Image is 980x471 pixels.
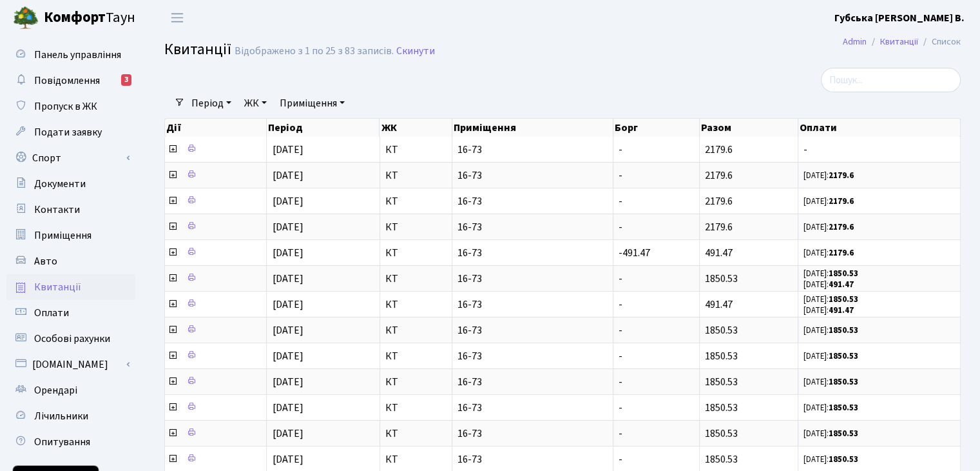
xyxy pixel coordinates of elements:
[619,143,622,157] span: -
[34,280,81,294] span: Квитанції
[803,305,854,316] small: [DATE]:
[829,268,858,279] b: 1850.53
[34,99,97,114] span: Пропуск в ЖК
[829,325,858,336] b: 1850.53
[385,145,447,155] span: КТ
[880,35,918,48] a: Квитанції
[457,145,608,155] span: 16-73
[829,454,858,465] b: 1850.53
[121,74,131,86] div: 3
[798,119,961,137] th: Оплати
[6,248,135,274] a: Авто
[13,5,39,31] img: logo.png
[272,168,303,183] span: [DATE]
[457,403,608,413] span: 16-73
[829,279,854,290] b: 491.47
[272,375,303,389] span: [DATE]
[161,7,193,28] button: Переключити навігацію
[619,323,622,337] span: -
[823,28,980,55] nav: breadcrumb
[829,428,858,439] b: 1850.53
[457,325,608,336] span: 16-73
[457,222,608,232] span: 16-73
[272,349,303,363] span: [DATE]
[6,119,135,145] a: Подати заявку
[34,203,80,217] span: Контакти
[619,272,622,286] span: -
[803,350,858,362] small: [DATE]:
[821,68,961,92] input: Пошук...
[6,94,135,119] a: Пропуск в ЖК
[34,228,91,243] span: Приміщення
[452,119,613,137] th: Приміщення
[829,305,854,316] b: 491.47
[396,45,435,57] a: Скинути
[457,299,608,310] span: 16-73
[272,220,303,234] span: [DATE]
[619,426,622,441] span: -
[803,325,858,336] small: [DATE]:
[803,279,854,290] small: [DATE]:
[619,168,622,183] span: -
[619,194,622,208] span: -
[705,426,738,441] span: 1850.53
[272,401,303,415] span: [DATE]
[6,42,135,68] a: Панель управління
[803,376,858,388] small: [DATE]:
[918,35,961,49] li: Список
[34,74,100,88] span: Повідомлення
[619,297,622,312] span: -
[44,7,135,29] span: Таун
[267,119,380,137] th: Період
[705,452,738,466] span: 1850.53
[6,197,135,223] a: Контакти
[705,168,733,183] span: 2179.6
[705,297,733,312] span: 491.47
[272,323,303,337] span: [DATE]
[619,349,622,363] span: -
[34,48,121,62] span: Панель управління
[803,268,858,279] small: [DATE]:
[385,274,447,284] span: КТ
[803,170,854,181] small: [DATE]:
[385,454,447,465] span: КТ
[380,119,452,137] th: ЖК
[6,145,135,171] a: Спорт
[385,428,447,439] span: КТ
[6,274,135,300] a: Квитанції
[829,376,858,388] b: 1850.53
[619,401,622,415] span: -
[705,272,738,286] span: 1850.53
[829,402,858,414] b: 1850.53
[272,297,303,312] span: [DATE]
[705,220,733,234] span: 2179.6
[385,222,447,232] span: КТ
[619,452,622,466] span: -
[803,247,854,259] small: [DATE]:
[829,294,858,305] b: 1850.53
[385,170,447,181] span: КТ
[457,377,608,387] span: 16-73
[803,294,858,305] small: [DATE]:
[803,195,854,207] small: [DATE]:
[274,92,350,114] a: Приміщення
[613,119,700,137] th: Борг
[457,454,608,465] span: 16-73
[619,220,622,234] span: -
[803,145,955,155] span: -
[6,403,135,429] a: Лічильники
[6,429,135,455] a: Опитування
[6,300,135,326] a: Оплати
[34,306,69,320] span: Оплати
[843,35,867,48] a: Admin
[272,143,303,157] span: [DATE]
[457,428,608,439] span: 16-73
[829,221,854,233] b: 2179.6
[385,196,447,206] span: КТ
[834,11,965,25] b: Губська [PERSON_NAME] В.
[6,171,135,197] a: Документи
[34,409,88,423] span: Лічильники
[239,92,272,114] a: ЖК
[619,375,622,389] span: -
[829,350,858,362] b: 1850.53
